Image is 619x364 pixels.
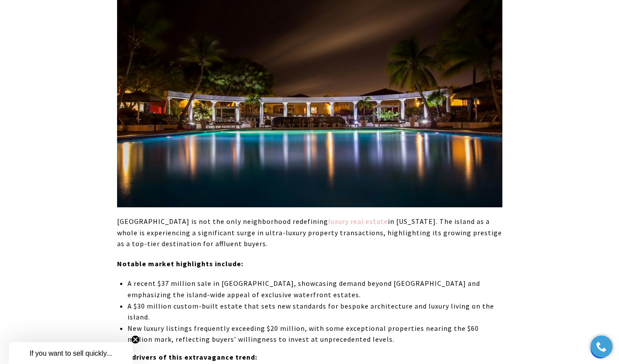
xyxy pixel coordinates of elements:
[9,342,133,364] div: If you want to sell quickly... Close teaser
[117,216,502,250] p: [GEOGRAPHIC_DATA] is not the only neighborhood redefining in [US_STATE]. The island as a whole is...
[117,259,243,268] strong: Notable market highlights include:
[131,335,140,344] button: Close teaser
[128,323,502,345] li: New luxury listings frequently exceeding $20 million, with some exceptional properties nearing th...
[29,350,112,357] span: If you want to sell quickly...
[328,217,388,226] a: luxury real estate - open in a new tab
[128,301,502,323] li: A $30 million custom-built estate that sets new standards for bespoke architecture and luxury liv...
[128,278,502,300] li: A recent $37 million sale in [GEOGRAPHIC_DATA], showcasing demand beyond [GEOGRAPHIC_DATA] and em...
[117,353,257,361] strong: Key drivers of this extravagance trend:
